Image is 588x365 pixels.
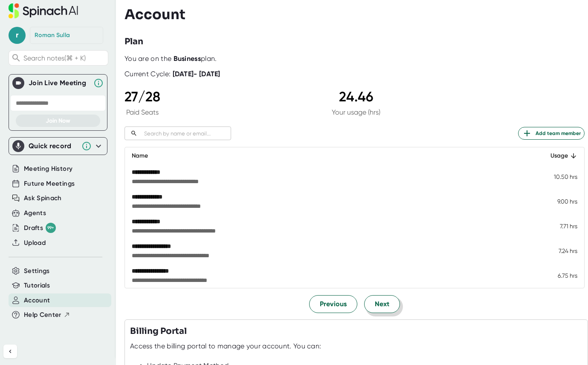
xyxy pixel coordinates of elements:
button: Future Meetings [24,179,75,189]
button: Next [364,295,400,313]
button: Ask Spinach [24,193,62,203]
div: Name [132,151,530,161]
button: Meeting History [24,164,72,174]
button: Help Center [24,310,70,320]
td: 7.71 hrs [536,214,584,239]
div: You are on the plan. [125,55,585,63]
span: Previous [320,299,347,309]
span: Help Center [24,310,61,320]
div: Paid Seats [125,108,160,116]
div: Join Live MeetingJoin Live Meeting [12,75,104,92]
span: Next [375,299,389,309]
button: Drafts 99+ [24,223,56,233]
span: Add team member [522,128,581,138]
div: 27 / 28 [125,89,160,105]
td: 6.75 hrs [536,263,584,288]
input: Search by name or email... [141,129,231,138]
button: Tutorials [24,281,50,290]
button: Account [24,296,50,305]
b: Business [174,55,201,63]
h3: Account [125,6,185,23]
td: 9.00 hrs [536,189,584,214]
div: Quick record [12,138,104,155]
button: Collapse sidebar [3,345,17,358]
img: Join Live Meeting [14,79,23,87]
button: Upload [24,238,46,248]
div: Drafts [24,223,56,233]
div: 24.46 [332,89,380,105]
div: Current Cycle: [125,70,220,78]
div: Join Live Meeting [29,79,89,87]
button: Add team member [518,127,585,140]
button: Join Now [16,115,100,127]
b: [DATE] - [DATE] [173,70,220,78]
div: Roman Sulla [35,32,70,39]
div: Quick record [29,142,77,150]
button: Previous [309,295,357,313]
div: 99+ [46,223,56,233]
div: Access the billing portal to manage your account. You can: [130,342,321,351]
td: 7.24 hrs [536,239,584,263]
div: Your usage (hrs) [332,108,380,116]
span: r [9,27,26,44]
button: Settings [24,266,50,276]
span: Join Now [46,117,70,124]
h3: Plan [125,35,143,48]
span: Search notes (⌘ + K) [23,54,106,62]
div: Usage [543,151,577,161]
td: 10.50 hrs [536,164,584,189]
button: Agents [24,208,46,218]
h3: Billing Portal [130,325,187,338]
